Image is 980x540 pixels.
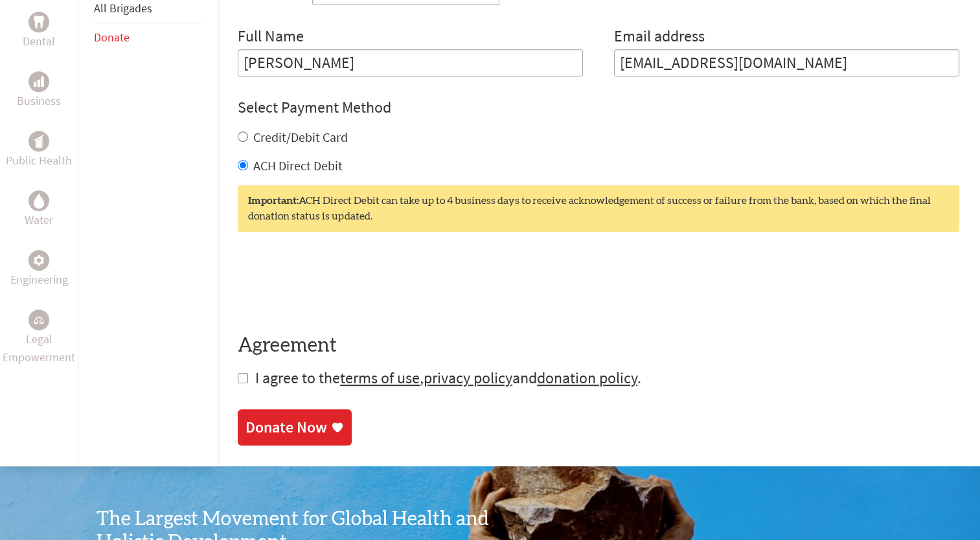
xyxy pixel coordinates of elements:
[253,129,348,145] label: Credit/Debit Card
[23,32,55,51] p: Dental
[34,16,44,28] img: Dental
[17,92,61,110] p: Business
[34,194,44,208] img: Water
[34,316,44,324] img: Legal Empowerment
[10,250,68,289] a: EngineeringEngineering
[340,368,420,388] a: terms of use
[537,368,637,388] a: donation policy
[34,76,44,87] img: Business
[23,12,55,51] a: DentalDental
[248,196,299,206] strong: Important:
[28,309,49,330] div: Legal Empowerment
[28,250,49,271] div: Engineering
[3,309,75,366] a: Legal EmpowermentLegal Empowerment
[28,190,49,211] div: Water
[10,271,68,289] p: Engineering
[614,49,959,76] input: Your Email
[245,417,327,438] div: Donate Now
[614,26,705,49] label: Email address
[28,71,49,92] div: Business
[238,26,304,49] label: Full Name
[34,135,44,148] img: Public Health
[25,211,53,229] p: Water
[25,190,53,229] a: WaterWater
[238,97,959,118] h4: Select Payment Method
[94,1,152,16] a: All Brigades
[94,30,130,45] a: Donate
[6,131,72,170] a: Public HealthPublic Health
[424,368,512,388] a: privacy policy
[17,71,61,110] a: BusinessBusiness
[238,185,959,232] div: ACH Direct Debit can take up to 4 business days to receive acknowledgement of success or failure ...
[238,334,959,357] h4: Agreement
[28,12,49,32] div: Dental
[94,23,201,52] li: Donate
[238,258,435,308] iframe: reCAPTCHA
[253,157,343,174] label: ACH Direct Debit
[238,49,583,76] input: Enter Full Name
[238,409,352,445] a: Donate Now
[3,330,75,366] p: Legal Empowerment
[255,368,641,388] span: I agree to the , and .
[6,152,72,170] p: Public Health
[28,131,49,152] div: Public Health
[34,255,44,265] img: Engineering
